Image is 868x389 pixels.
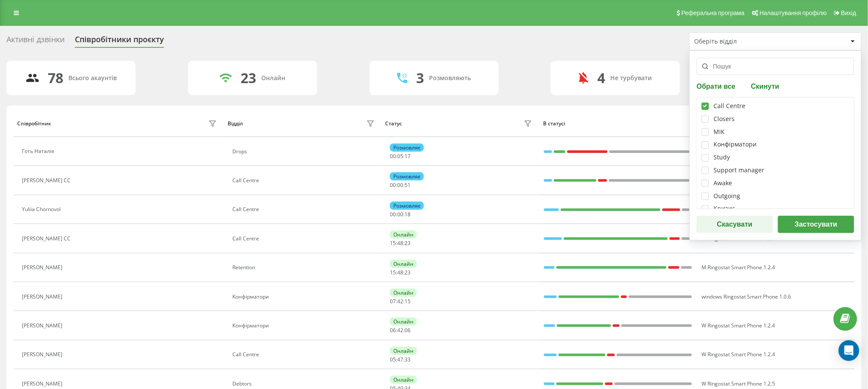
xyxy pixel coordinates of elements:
[397,181,403,189] span: 00
[75,35,164,48] div: Співробітники проєкту
[390,299,411,305] div: : :
[232,294,377,300] div: Конфірматори
[390,269,396,276] span: 15
[390,289,417,297] div: Онлайн
[778,216,854,233] button: Застосувати
[22,294,65,300] div: [PERSON_NAME]
[390,202,424,210] div: Розмовляє
[390,240,411,246] div: : :
[22,381,65,387] div: [PERSON_NAME]
[714,167,765,174] div: Support manager
[397,356,403,363] span: 47
[839,340,859,361] div: Open Intercom Messenger
[232,323,377,329] div: Конфірматори
[701,351,775,358] span: W Ringostat Smart Phone 1.2.4
[386,121,402,127] div: Статус
[390,347,417,355] div: Онлайн
[760,9,827,16] span: Налаштування профілю
[228,121,243,127] div: Відділ
[405,356,411,363] span: 33
[714,103,746,110] div: Call Centre
[748,82,782,90] button: Скинути
[405,152,411,160] span: 17
[390,153,411,159] div: : :
[610,75,652,82] div: Не турбувати
[48,70,64,86] div: 78
[390,270,411,276] div: : :
[390,212,411,218] div: : :
[390,356,396,363] span: 05
[232,206,377,212] div: Call Centre
[390,298,396,305] span: 07
[232,381,377,387] div: Debtors
[69,75,117,82] div: Всього акаунтів
[714,128,725,136] div: МІК
[405,211,411,218] span: 18
[697,216,773,233] button: Скасувати
[416,70,424,86] div: 3
[701,380,775,387] span: W Ringostat Smart Phone 1.2.5
[17,121,51,127] div: Співробітник
[543,121,693,127] div: В статусі
[701,264,775,271] span: M Ringostat Smart Phone 1.2.4
[22,323,65,329] div: [PERSON_NAME]
[405,298,411,305] span: 15
[22,148,56,154] div: Готь Наталія
[22,236,73,242] div: [PERSON_NAME] CC
[22,177,73,184] div: [PERSON_NAME] CC
[261,75,285,82] div: Онлайн
[390,317,417,326] div: Онлайн
[714,205,735,212] div: Кризис
[701,322,775,329] span: W Ringostat Smart Phone 1.2.4
[390,240,396,247] span: 15
[390,230,417,239] div: Онлайн
[714,180,732,187] div: Аwake
[390,327,411,333] div: : :
[390,172,424,180] div: Розмовляє
[405,240,411,247] span: 23
[390,152,396,160] span: 00
[390,327,396,334] span: 06
[232,149,377,155] div: Drops
[22,352,65,358] div: [PERSON_NAME]
[232,265,377,271] div: Retention
[714,193,741,200] div: Outgoing
[390,260,417,268] div: Онлайн
[397,269,403,276] span: 48
[697,58,854,75] input: Пошук
[390,211,396,218] span: 00
[682,9,745,16] span: Реферальна програма
[397,211,403,218] span: 00
[397,327,403,334] span: 42
[232,236,377,242] div: Call Centre
[390,143,424,152] div: Розмовляє
[397,298,403,305] span: 42
[390,357,411,363] div: : :
[697,82,738,90] button: Обрати все
[241,70,256,86] div: 23
[22,265,65,271] div: [PERSON_NAME]
[390,181,396,189] span: 00
[6,35,65,48] div: Активні дзвінки
[405,181,411,189] span: 51
[695,38,797,45] div: Оберіть відділ
[841,9,856,16] span: Вихід
[597,70,605,86] div: 4
[405,269,411,276] span: 23
[232,177,377,184] div: Call Centre
[701,293,791,300] span: windows Ringostat Smart Phone 1.0.6
[390,182,411,188] div: : :
[405,327,411,334] span: 06
[714,141,757,148] div: Конфірматори
[22,206,63,212] div: Yuliia Chornovol
[397,240,403,247] span: 48
[397,152,403,160] span: 05
[714,115,735,123] div: Closers
[390,376,417,384] div: Онлайн
[232,352,377,358] div: Call Centre
[429,75,471,82] div: Розмовляють
[714,154,730,161] div: Study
